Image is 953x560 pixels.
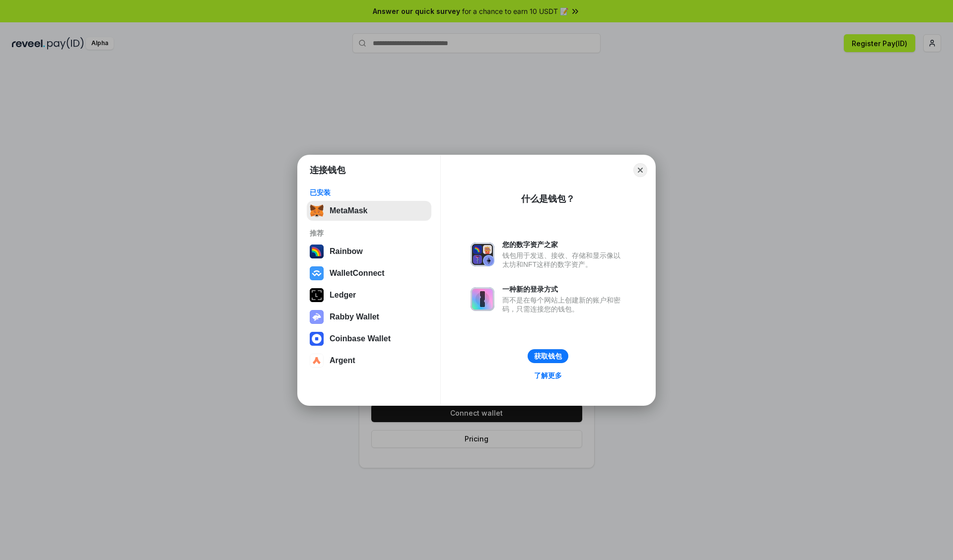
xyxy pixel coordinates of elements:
[307,263,431,283] button: WalletConnect
[502,240,625,249] div: 您的数字资产之家
[633,163,647,177] button: Close
[502,296,625,313] div: 而不是在每个网站上创建新的账户和密码，只需连接您的钱包。
[307,242,431,261] button: Rainbow
[330,247,363,256] div: Rainbow
[310,204,324,218] img: svg+xml,%3Csvg%20fill%3D%22none%22%20height%3D%2233%22%20viewBox%3D%220%200%2035%2033%22%20width%...
[471,243,494,266] img: svg+xml,%3Csvg%20xmlns%3D%22http%3A%2F%2Fwww.w3.org%2F2000%2Fsvg%22%20fill%3D%22none%22%20viewBox...
[310,245,324,258] img: svg+xml,%3Csvg%20width%3D%22120%22%20height%3D%22120%22%20viewBox%3D%220%200%20120%20120%22%20fil...
[310,188,428,197] div: 已安装
[310,229,428,238] div: 推荐
[330,206,367,215] div: MetaMask
[521,193,575,205] div: 什么是钱包？
[310,332,324,346] img: svg+xml,%3Csvg%20width%3D%2228%22%20height%3D%2228%22%20viewBox%3D%220%200%2028%2028%22%20fill%3D...
[534,352,562,361] div: 获取钱包
[307,201,431,221] button: MetaMask
[534,371,562,380] div: 了解更多
[307,307,431,327] button: Rabby Wallet
[307,351,431,371] button: Argent
[310,266,324,280] img: svg+xml,%3Csvg%20width%3D%2228%22%20height%3D%2228%22%20viewBox%3D%220%200%2028%2028%22%20fill%3D...
[310,288,324,302] img: svg+xml,%3Csvg%20xmlns%3D%22http%3A%2F%2Fwww.w3.org%2F2000%2Fsvg%22%20width%3D%2228%22%20height%3...
[528,349,568,363] button: 获取钱包
[471,287,494,311] img: svg+xml,%3Csvg%20xmlns%3D%22http%3A%2F%2Fwww.w3.org%2F2000%2Fsvg%22%20fill%3D%22none%22%20viewBox...
[502,251,625,269] div: 钱包用于发送、接收、存储和显示像以太坊和NFT这样的数字资产。
[310,310,324,324] img: svg+xml,%3Csvg%20xmlns%3D%22http%3A%2F%2Fwww.w3.org%2F2000%2Fsvg%22%20fill%3D%22none%22%20viewBox...
[310,354,324,368] img: svg+xml,%3Csvg%20width%3D%2228%22%20height%3D%2228%22%20viewBox%3D%220%200%2028%2028%22%20fill%3D...
[330,269,385,278] div: WalletConnect
[528,369,568,382] a: 了解更多
[330,334,391,343] div: Coinbase Wallet
[310,164,345,176] h1: 连接钱包
[307,285,431,305] button: Ledger
[330,312,379,321] div: Rabby Wallet
[307,329,431,349] button: Coinbase Wallet
[330,356,355,365] div: Argent
[330,291,356,300] div: Ledger
[502,285,625,294] div: 一种新的登录方式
